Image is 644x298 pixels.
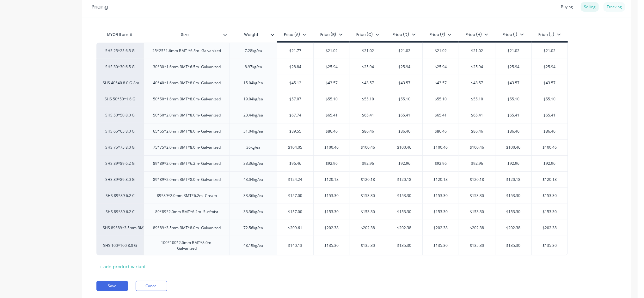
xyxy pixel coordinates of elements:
div: $21.77 [277,43,313,59]
div: $21.02 [423,43,459,59]
div: $140.13 [277,238,313,253]
div: $157.00 [277,204,313,220]
div: $153.30 [386,204,422,220]
div: 89*89*2.0mm BMT*6.2m- Surfmist [150,208,224,216]
div: $100.46 [532,140,567,155]
div: $153.30 [350,204,386,220]
div: $120.18 [314,172,350,188]
div: SHS 89*89 6.2 G89*89*2.0mm BMT*6.2m- Galvanized33.36kg/ea$96.46$92.96$92.96$92.96$92.96$92.96$92.... [96,155,568,171]
div: $92.96 [386,156,422,171]
div: $96.46 [277,156,313,171]
div: Selling [581,2,599,12]
div: SHS 25*25 6.5 G [103,48,138,54]
div: $43.57 [459,75,495,91]
div: 72.56kg/ea [238,224,269,232]
div: Weight [230,27,273,43]
div: SHS 65*65 8.0 G [103,128,138,134]
div: 25*25*1.6mm BMT *6.5m- Galvanized [148,47,226,55]
div: SHS 50*50*1.6 G [103,96,138,102]
div: SHS 50*50 8.0 G50*50*2.0mm BMT*8.0m- Galvanized23.44kg/ea$67.74$65.41$65.41$65.41$65.41$65.41$65.... [96,107,568,123]
div: 33.36kg/ea [238,159,269,168]
div: $25.94 [386,59,422,75]
div: SHS 75*75 8.0 G75*75*2.0mm BMT*8.0m- Galvanized36kg/ea$104.05$100.46$100.46$100.46$100.46$100.46$... [96,139,568,155]
div: $43.57 [350,75,386,91]
div: $120.18 [532,172,567,188]
div: SHS 50*50*1.6 G50*50*1.6mm BMT*8.0m- Galvanized19.04kg/ea$57.07$55.10$55.10$55.10$55.10$55.10$55.... [96,91,568,107]
div: SHS 40*40 8.0 G-8m [103,80,138,86]
div: $92.96 [350,156,386,171]
div: SHS 89*89 8.0 G89*89*2.0mm BMT*8.0m- Galvanized43.04kg/ea$124.24$120.18$120.18$120.18$120.18$120.... [96,171,568,188]
div: $100.46 [314,140,350,155]
div: SHS 100*100 8.0 G100*100*2.0mm BMT*8.0m- Galvanized48.19kg/ea$140.13$135.30$135.30$135.30$135.30$... [96,236,568,255]
div: $153.30 [314,204,350,220]
div: $202.38 [314,220,350,236]
div: Size [144,27,226,43]
div: $209.61 [277,220,313,236]
div: SHS 40*40 8.0 G-8m40*40*1.6mm BMT*8.0m- Galvanized15.04kg/ea$45.12$43.57$43.57$43.57$43.57$43.57$... [96,75,568,91]
div: $86.46 [495,123,531,139]
div: SHS 89*89*3.5mm BMT 8.0 G89*89*3.5mm BMT*8.0m- Galvanized72.56kg/ea$209.61$202.38$202.38$202.38$2... [96,220,568,236]
div: Price (I) [503,32,524,38]
div: Size [144,28,230,41]
button: Cancel [136,281,167,291]
div: 15.04kg/ea [238,79,269,87]
div: $55.10 [423,91,459,107]
div: 65*65*2.0mm BMT*8.0m- Galvanized [148,127,226,135]
div: $120.18 [386,172,422,188]
div: SHS 50*50 8.0 G [103,112,138,118]
div: $92.96 [423,156,459,171]
div: SHS 75*75 8.0 G [103,145,138,150]
div: $43.57 [386,75,422,91]
div: SHS 89*89 6.2 C [103,209,138,215]
div: $65.41 [314,107,350,123]
div: $100.46 [386,140,422,155]
div: SHS 65*65 8.0 G65*65*2.0mm BMT*8.0m- Galvanized31.04kg/ea$89.55$86.46$86.46$86.46$86.46$86.46$86.... [96,123,568,139]
div: $55.10 [350,91,386,107]
div: $153.30 [314,188,350,204]
div: $21.02 [386,43,422,59]
div: $153.30 [423,204,459,220]
div: $135.30 [532,238,567,253]
div: SHS 89*89*3.5mm BMT 8.0 G [103,225,138,231]
div: MYOB Item # [96,28,144,41]
div: $21.02 [532,43,567,59]
div: 75*75*2.0mm BMT*8.0m- Galvanized [148,143,226,152]
div: 89*89*2.0mm BMT*6.2m- Cream [152,192,222,200]
div: $55.10 [314,91,350,107]
div: SHS 30*30 6.5 G30*30*1.6mm BMT*6.5m- Galvanized8.97kg/ea$28.84$25.94$25.94$25.94$25.94$25.94$25.9... [96,59,568,75]
div: $104.05 [277,140,313,155]
div: $21.02 [314,43,350,59]
div: $25.94 [532,59,567,75]
div: $86.46 [350,123,386,139]
div: $25.94 [495,59,531,75]
div: $153.30 [423,188,459,204]
div: $65.41 [495,107,531,123]
div: $120.18 [495,172,531,188]
div: SHS 25*25 6.5 G25*25*1.6mm BMT *6.5m- Galvanized7.28kg/ea$21.77$21.02$21.02$21.02$21.02$21.02$21.... [96,43,568,59]
div: SHS 89*89 6.2 C [103,193,138,199]
div: SHS 30*30 6.5 G [103,64,138,70]
div: 33.36kg/ea [238,192,269,200]
div: $153.30 [495,204,531,220]
div: Weight [230,28,277,41]
div: $28.84 [277,59,313,75]
div: Price (H) [466,32,488,38]
div: $100.46 [423,140,459,155]
div: $153.30 [532,204,567,220]
div: + add product variant [96,262,149,271]
div: $25.94 [459,59,495,75]
div: SHS 89*89 6.2 C89*89*2.0mm BMT*6.2m- Cream33.36kg/ea$157.00$153.30$153.30$153.30$153.30$153.30$15... [96,188,568,204]
div: $153.30 [459,204,495,220]
div: $153.30 [350,188,386,204]
div: $153.30 [386,188,422,204]
div: Price (F) [430,32,451,38]
div: $65.41 [423,107,459,123]
div: $135.30 [459,238,495,253]
div: $67.74 [277,107,313,123]
div: $153.30 [459,188,495,204]
div: $65.41 [532,107,567,123]
div: $45.12 [277,75,313,91]
div: 89*89*2.0mm BMT*6.2m- Galvanized [148,159,226,168]
div: Price (C) [357,32,379,38]
div: 43.04kg/ea [238,176,269,184]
